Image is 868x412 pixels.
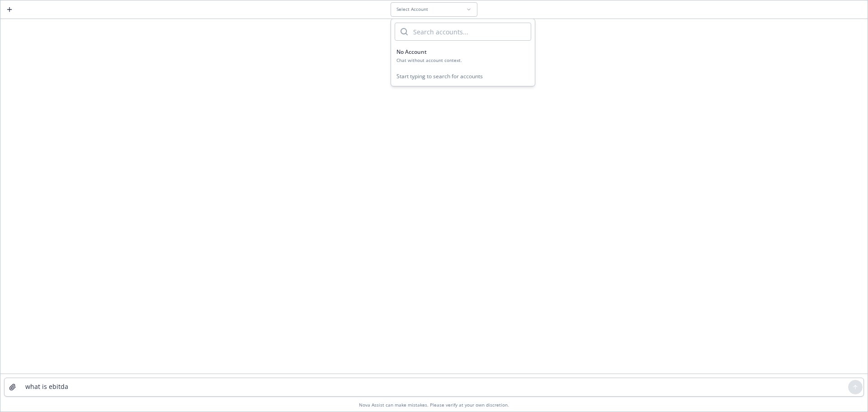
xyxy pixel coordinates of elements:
div: Nova Assist can make mistakes. Please verify at your own discretion. [4,402,864,408]
textarea: what is ebitda [20,378,848,396]
button: No AccountChat without account context. [391,44,535,67]
button: Select Account [391,2,477,17]
svg: Search [401,28,408,35]
button: Create a new chat [2,2,17,17]
span: No Account [396,48,427,56]
div: Start typing to search for accounts [391,67,535,85]
div: Chat without account context. [396,57,529,63]
span: Select Account [396,6,428,12]
input: Search accounts... [408,23,531,40]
